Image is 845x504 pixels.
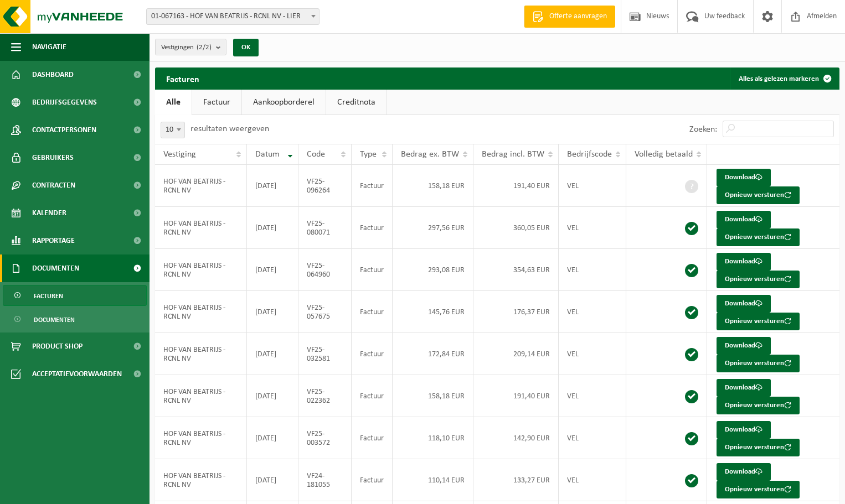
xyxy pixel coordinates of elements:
[147,9,319,24] span: 01-067163 - HOF VAN BEATRIJS - RCNL NV - LIER
[559,459,626,501] td: VEL
[717,169,771,186] a: Download
[190,124,269,133] label: resultaten weergeven
[32,254,79,282] span: Documenten
[32,144,74,172] span: Gebruikers
[689,125,717,134] label: Zoeken:
[567,150,612,159] span: Bedrijfscode
[393,207,473,249] td: 297,56 EUR
[559,207,626,249] td: VEL
[473,375,559,417] td: 191,40 EUR
[307,150,325,159] span: Code
[547,11,610,22] span: Offerte aanvragen
[559,249,626,291] td: VEL
[192,90,241,115] a: Factuur
[3,309,147,330] a: Documenten
[3,285,147,306] a: Facturen
[298,291,352,333] td: VF25-057675
[717,295,771,313] a: Download
[559,165,626,207] td: VEL
[155,165,247,207] td: HOF VAN BEATRIJS - RCNL NV
[155,375,247,417] td: HOF VAN BEATRIJS - RCNL NV
[559,291,626,333] td: VEL
[559,417,626,459] td: VEL
[473,249,559,291] td: 354,63 EUR
[32,227,75,254] span: Rapportage
[473,207,559,249] td: 360,05 EUR
[393,249,473,291] td: 293,08 EUR
[352,165,393,207] td: Factuur
[155,249,247,291] td: HOF VAN BEATRIJS - RCNL NV
[717,463,771,481] a: Download
[247,291,298,333] td: [DATE]
[32,332,83,360] span: Product Shop
[247,165,298,207] td: [DATE]
[401,150,459,159] span: Bedrag ex. BTW
[298,459,352,501] td: VF24-181055
[34,285,63,306] span: Facturen
[717,439,800,456] button: Opnieuw versturen
[635,150,693,159] span: Volledig betaald
[32,61,74,89] span: Dashboard
[717,271,800,288] button: Opnieuw versturen
[352,207,393,249] td: Factuur
[360,150,377,159] span: Type
[161,122,184,138] span: 10
[32,89,97,116] span: Bedrijfsgegevens
[352,291,393,333] td: Factuur
[717,379,771,397] a: Download
[155,459,247,501] td: HOF VAN BEATRIJS - RCNL NV
[717,355,800,372] button: Opnieuw versturen
[298,375,352,417] td: VF25-022362
[393,165,473,207] td: 158,18 EUR
[155,90,192,115] a: Alle
[730,67,838,90] button: Alles als gelezen markeren
[155,67,210,89] h2: Facturen
[717,228,800,246] button: Opnieuw versturen
[242,90,326,115] a: Aankoopborderel
[524,6,615,28] a: Offerte aanvragen
[717,481,800,498] button: Opnieuw versturen
[352,333,393,375] td: Factuur
[559,375,626,417] td: VEL
[247,333,298,375] td: [DATE]
[393,291,473,333] td: 145,76 EUR
[393,459,473,501] td: 110,14 EUR
[197,44,212,51] count: (2/2)
[717,313,800,330] button: Opnieuw versturen
[146,8,320,25] span: 01-067163 - HOF VAN BEATRIJS - RCNL NV - LIER
[393,375,473,417] td: 158,18 EUR
[32,116,96,144] span: Contactpersonen
[473,333,559,375] td: 209,14 EUR
[473,165,559,207] td: 191,40 EUR
[247,207,298,249] td: [DATE]
[155,39,226,55] button: Vestigingen(2/2)
[352,375,393,417] td: Factuur
[298,207,352,249] td: VF25-080071
[298,249,352,291] td: VF25-064960
[298,165,352,207] td: VF25-096264
[155,333,247,375] td: HOF VAN BEATRIJS - RCNL NV
[393,333,473,375] td: 172,84 EUR
[247,249,298,291] td: [DATE]
[352,249,393,291] td: Factuur
[161,39,212,56] span: Vestigingen
[233,39,259,56] button: OK
[32,199,66,227] span: Kalender
[32,360,122,388] span: Acceptatievoorwaarden
[717,211,771,228] a: Download
[247,417,298,459] td: [DATE]
[717,397,800,414] button: Opnieuw versturen
[717,337,771,355] a: Download
[298,333,352,375] td: VF25-032581
[352,459,393,501] td: Factuur
[326,90,387,115] a: Creditnota
[155,417,247,459] td: HOF VAN BEATRIJS - RCNL NV
[393,417,473,459] td: 118,10 EUR
[717,253,771,271] a: Download
[473,291,559,333] td: 176,37 EUR
[155,207,247,249] td: HOF VAN BEATRIJS - RCNL NV
[298,417,352,459] td: VF25-003572
[163,150,196,159] span: Vestiging
[473,459,559,501] td: 133,27 EUR
[32,33,66,61] span: Navigatie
